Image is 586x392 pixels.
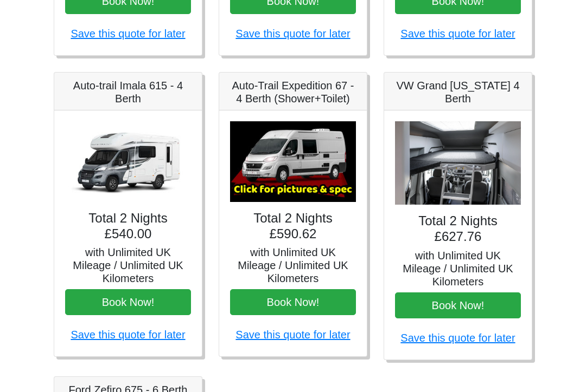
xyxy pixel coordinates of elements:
[65,211,191,242] h4: Total 2 Nights £540.00
[65,121,191,202] img: Auto-trail Imala 615 - 4 Berth
[395,213,521,245] h4: Total 2 Nights £627.76
[395,121,521,205] img: VW Grand California 4 Berth
[230,289,356,315] button: Book Now!
[65,289,191,315] button: Book Now!
[230,121,356,202] img: Auto-Trail Expedition 67 - 4 Berth (Shower+Toilet)
[395,292,521,318] button: Book Now!
[395,249,521,288] h5: with Unlimited UK Mileage / Unlimited UK Kilometers
[65,79,191,105] h5: Auto-trail Imala 615 - 4 Berth
[400,332,515,344] a: Save this quote for later
[230,79,356,105] h5: Auto-Trail Expedition 67 - 4 Berth (Shower+Toilet)
[65,246,191,285] h5: with Unlimited UK Mileage / Unlimited UK Kilometers
[71,329,185,341] a: Save this quote for later
[71,28,185,40] a: Save this quote for later
[400,28,515,40] a: Save this quote for later
[230,211,356,242] h4: Total 2 Nights £590.62
[230,246,356,285] h5: with Unlimited UK Mileage / Unlimited UK Kilometers
[235,28,350,40] a: Save this quote for later
[395,79,521,105] h5: VW Grand [US_STATE] 4 Berth
[235,329,350,341] a: Save this quote for later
